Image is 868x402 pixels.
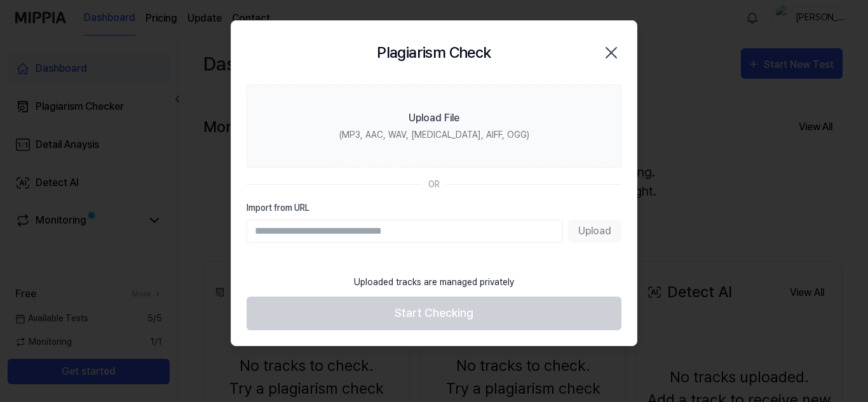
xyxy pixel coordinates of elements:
label: Import from URL [247,201,621,215]
div: (MP3, AAC, WAV, [MEDICAL_DATA], AIFF, OGG) [339,128,529,142]
h2: Plagiarism Check [377,41,491,64]
div: OR [428,178,440,191]
div: Uploaded tracks are managed privately [346,268,522,297]
div: Upload File [409,111,459,126]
